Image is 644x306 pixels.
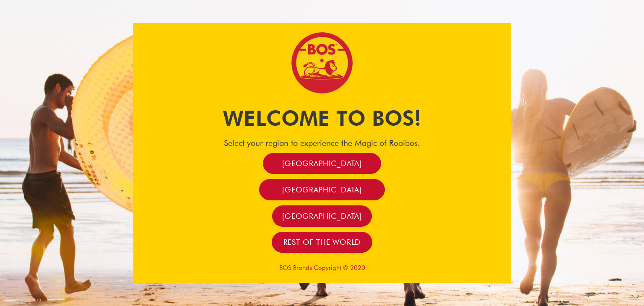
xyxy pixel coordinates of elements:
[272,205,372,227] a: [GEOGRAPHIC_DATA]
[272,232,373,253] a: Rest of the world
[282,158,362,168] span: [GEOGRAPHIC_DATA]
[282,185,362,194] span: [GEOGRAPHIC_DATA]
[133,264,511,272] p: BOS Brands Copyright © 2020
[283,237,361,247] span: Rest of the world
[259,179,385,200] a: [GEOGRAPHIC_DATA]
[133,104,511,133] h1: Welcome to BOS!
[133,138,511,148] h4: Select your region to experience the Magic of Rooibos.
[291,31,353,94] img: Bos Brands
[282,211,362,221] span: [GEOGRAPHIC_DATA]
[263,153,381,174] a: [GEOGRAPHIC_DATA]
